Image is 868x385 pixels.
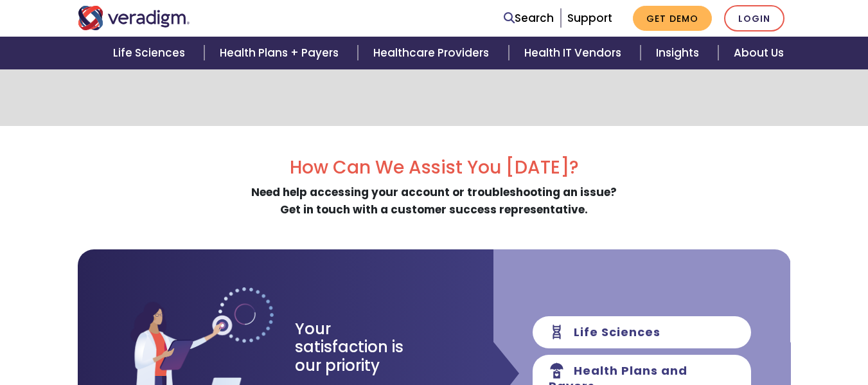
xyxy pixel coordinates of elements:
[633,6,712,31] a: Get Demo
[718,37,799,69] a: About Us
[724,5,784,31] a: Login
[567,10,612,26] a: Support
[78,6,190,30] img: Veradigm logo
[251,184,617,217] strong: Need help accessing your account or troubleshooting an issue? Get in touch with a customer succes...
[358,37,508,69] a: Healthcare Providers
[204,37,358,69] a: Health Plans + Payers
[295,320,427,375] h3: Your satisfaction is our priority
[641,37,718,69] a: Insights
[78,157,791,179] h2: How Can We Assist You [DATE]?
[509,37,641,69] a: Health IT Vendors
[98,37,204,69] a: Life Sciences
[504,10,554,27] a: Search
